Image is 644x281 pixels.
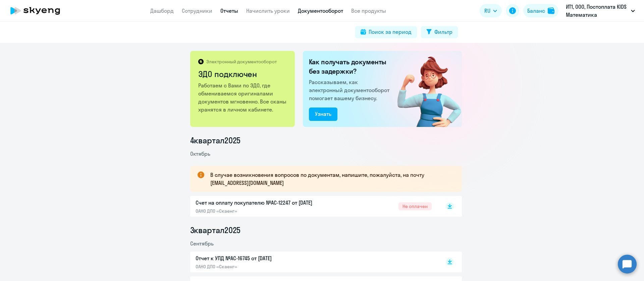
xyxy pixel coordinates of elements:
[315,110,331,118] div: Узнать
[190,225,462,235] li: 3 квартал 2025
[198,81,288,114] p: Работаем с Вами по ЭДО, где обмениваемся оригиналами документов мгновенно. Все сканы хранятся в л...
[369,28,412,36] div: Поиск за период
[309,108,337,121] button: Узнать
[355,26,417,38] button: Поиск за период
[196,264,336,270] p: ОАНО ДПО «Скаенг»
[434,28,452,36] div: Фильтр
[562,3,638,19] button: ИТ1, ООО, Постоплата KIDS Математика
[398,202,432,210] span: Не оплачен
[196,199,432,214] a: Счет на оплату покупателю №AC-12247 от [DATE]ОАНО ДПО «Скаенг»Не оплачен
[309,78,392,102] p: Рассказываем, как электронный документооборот помогает вашему бизнесу.
[527,7,545,15] div: Баланс
[182,7,212,14] a: Сотрудники
[190,135,462,146] li: 4 квартал 2025
[386,51,462,127] img: connected
[566,3,628,19] p: ИТ1, ООО, Постоплата KIDS Математика
[196,199,336,207] p: Счет на оплату покупателю №AC-12247 от [DATE]
[480,4,502,17] button: RU
[206,59,277,65] p: Электронный документооборот
[484,7,490,15] span: RU
[351,7,386,14] a: Все продукты
[309,57,392,76] h2: Как получать документы без задержки?
[196,208,336,214] p: ОАНО ДПО «Скаенг»
[198,69,288,79] h2: ЭДО подключен
[196,254,336,262] p: Отчет к УПД №AC-16745 от [DATE]
[190,240,214,247] span: Сентябрь
[196,254,432,270] a: Отчет к УПД №AC-16745 от [DATE]ОАНО ДПО «Скаенг»
[246,7,290,14] a: Начислить уроки
[220,7,238,14] a: Отчеты
[190,150,210,157] span: Октябрь
[210,171,450,187] p: В случае возникновения вопросов по документам, напишите, пожалуйста, на почту [EMAIL_ADDRESS][DOM...
[298,7,343,14] a: Документооборот
[421,26,458,38] button: Фильтр
[548,7,554,14] img: balance
[150,7,174,14] a: Дашборд
[523,4,558,17] button: Балансbalance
